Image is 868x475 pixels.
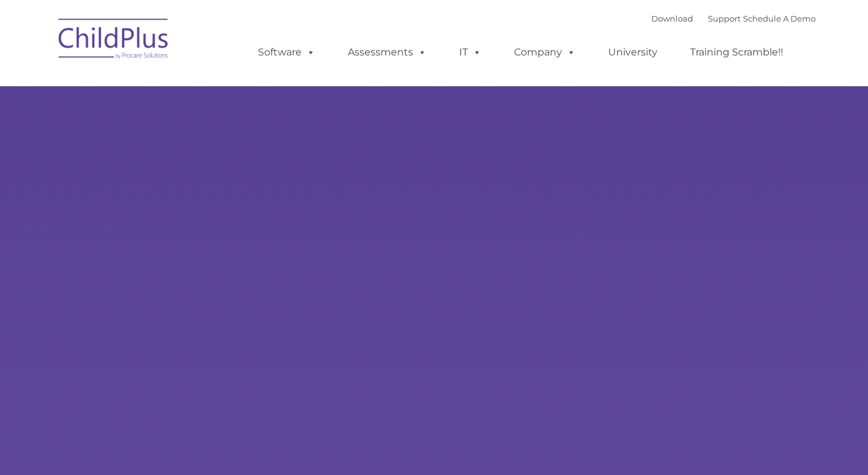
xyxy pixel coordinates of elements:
img: ChildPlus by Procare Solutions [52,10,175,71]
a: Software [246,40,328,65]
a: Download [651,14,693,23]
a: IT [447,40,494,65]
a: Assessments [336,40,439,65]
a: Schedule A Demo [743,14,816,23]
a: Support [708,14,741,23]
font: | [651,14,816,23]
a: University [596,40,670,65]
a: Training Scramble!! [678,40,795,65]
a: Company [502,40,588,65]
